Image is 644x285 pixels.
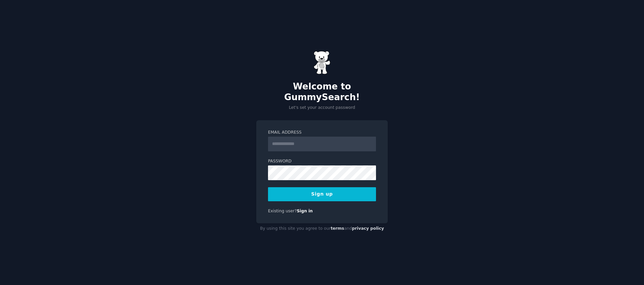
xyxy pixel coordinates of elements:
label: Email Address [268,130,376,136]
img: Gummy Bear [314,51,330,74]
span: Existing user? [268,209,297,213]
p: Let's set your account password [256,105,388,111]
h2: Welcome to GummySearch! [256,81,388,102]
label: Password [268,158,376,164]
a: Sign in [297,209,313,213]
div: By using this site you agree to our and [256,223,388,234]
a: terms [331,226,344,231]
a: privacy policy [352,226,384,231]
button: Sign up [268,187,376,201]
